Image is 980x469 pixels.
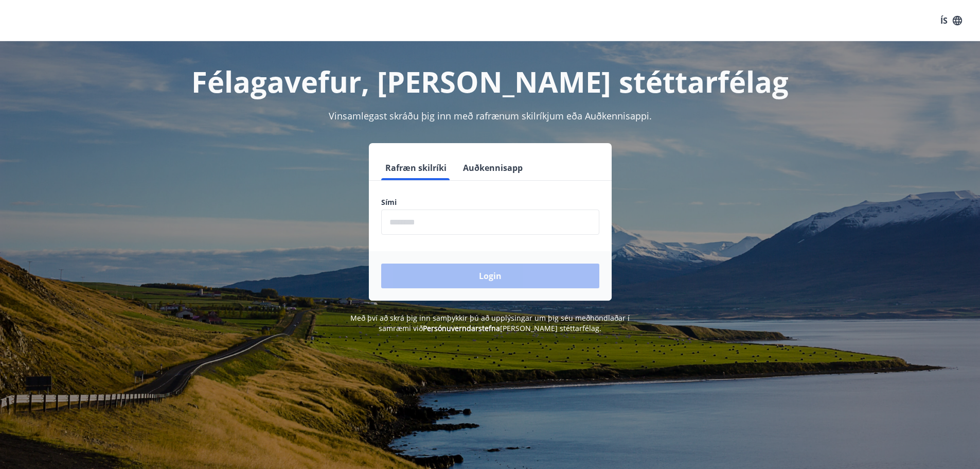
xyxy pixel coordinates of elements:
label: Sími [381,197,599,207]
span: Vinsamlegast skráðu þig inn með rafrænum skilríkjum eða Auðkennisappi. [329,110,652,122]
button: Auðkennisapp [459,155,527,180]
button: Rafræn skilríki [381,155,451,180]
h1: Félagavefur, [PERSON_NAME] stéttarfélag [132,62,848,101]
span: Með því að skrá þig inn samþykkir þú að upplýsingar um þig séu meðhöndlaðar í samræmi við [PERSON... [350,313,630,333]
a: Persónuverndarstefna [423,323,500,333]
button: ÍS [935,11,968,30]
